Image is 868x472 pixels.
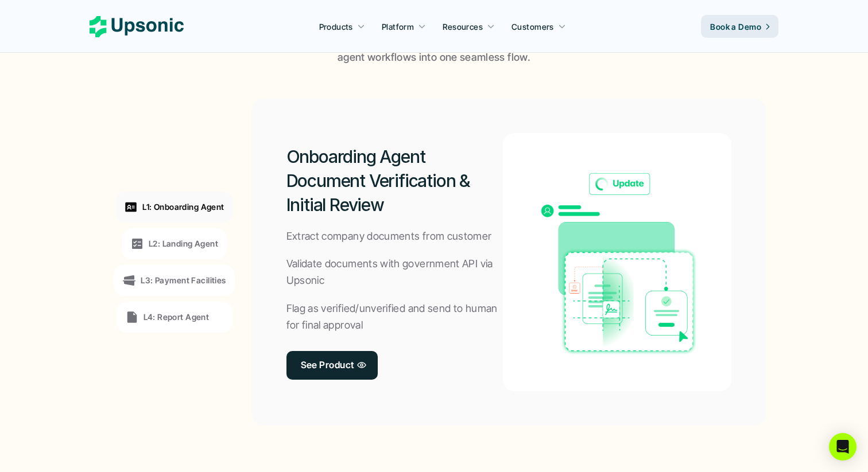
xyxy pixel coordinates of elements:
[443,21,483,33] p: Resources
[511,21,554,33] p: Customers
[301,357,354,373] p: See Product
[312,16,372,37] a: Products
[144,311,210,323] p: L4: Report Agent
[149,237,218,249] p: L2: Landing Agent
[286,145,503,217] h2: Onboarding Agent Document Verification & Initial Review
[710,21,761,33] p: Book a Demo
[286,256,503,289] p: Validate documents with government API via Upsonic
[829,433,857,461] div: Open Intercom Messenger
[319,21,353,33] p: Products
[286,228,492,245] p: Extract company documents from customer
[142,201,224,213] p: L1: Onboarding Agent
[286,301,503,334] p: Flag as verified/unverified and send to human for final approval
[286,351,378,380] a: See Product
[701,15,778,38] a: Book a Demo
[382,21,414,33] p: Platform
[141,274,226,286] p: L3: Payment Facilities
